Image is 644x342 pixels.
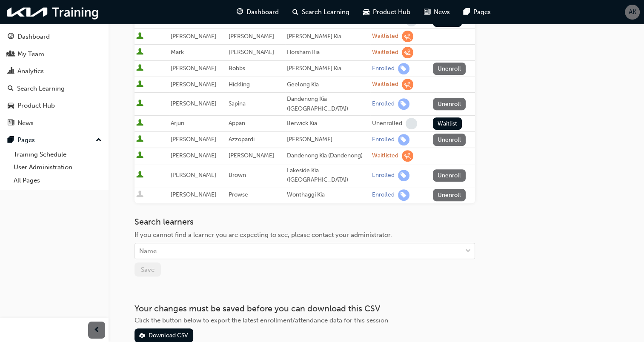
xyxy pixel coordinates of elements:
[17,135,35,145] div: Pages
[8,137,14,144] span: pages-icon
[3,81,105,97] a: Search Learning
[287,64,369,74] div: [PERSON_NAME] Kia
[229,65,245,72] span: Bobbs
[3,115,105,131] a: News
[287,151,369,161] div: Dandenong Kia (Dandenong)
[3,132,105,148] button: Pages
[171,171,216,179] span: [PERSON_NAME]
[8,102,14,110] span: car-icon
[302,7,349,17] span: Search Learning
[292,7,298,17] span: search-icon
[424,7,430,17] span: news-icon
[10,148,105,161] a: Training Schedule
[373,7,410,17] span: Product Hub
[17,32,50,42] div: Dashboard
[136,191,143,199] span: User is inactive
[229,48,274,56] span: [PERSON_NAME]
[372,100,395,108] div: Enrolled
[402,31,413,42] span: learningRecordVerb_WAITLIST-icon
[372,65,395,73] div: Enrolled
[171,191,216,198] span: [PERSON_NAME]
[171,81,216,88] span: [PERSON_NAME]
[229,81,250,88] span: Hickling
[8,68,14,75] span: chart-icon
[136,119,143,128] span: User is active
[287,135,369,145] div: [PERSON_NAME]
[372,80,398,88] div: Waitlisted
[8,85,14,93] span: search-icon
[3,29,105,45] a: Dashboard
[171,33,216,40] span: [PERSON_NAME]
[136,32,143,41] span: User is active
[135,316,388,324] span: Click the button below to export the latest enrollment/attendance data for this session
[136,171,143,180] span: User is active
[402,79,413,90] span: learningRecordVerb_WAITLIST-icon
[8,33,14,41] span: guage-icon
[398,170,409,181] span: learningRecordVerb_ENROLL-icon
[363,7,369,17] span: car-icon
[287,32,369,42] div: [PERSON_NAME] Kia
[398,63,409,74] span: learningRecordVerb_ENROLL-icon
[372,171,395,180] div: Enrolled
[10,174,105,187] a: All Pages
[229,191,248,198] span: Prowse
[287,190,369,200] div: Wonthaggi Kia
[136,80,143,89] span: User is active
[136,48,143,57] span: User is active
[372,48,398,57] div: Waitlisted
[433,63,466,75] button: Unenroll
[229,100,246,107] span: Sapina
[287,119,369,128] div: Berwick Kia
[229,120,245,127] span: Appan
[3,98,105,114] a: Product Hub
[136,135,143,144] span: User is active
[229,136,255,143] span: Azzopardi
[433,189,466,201] button: Unenroll
[402,150,413,162] span: learningRecordVerb_WAITLIST-icon
[237,7,243,17] span: guage-icon
[433,117,462,130] button: Waitlist
[171,65,216,72] span: [PERSON_NAME]
[96,135,102,146] span: up-icon
[136,16,143,25] span: User is active
[3,63,105,79] a: Analytics
[171,48,184,56] span: Mark
[629,7,636,17] span: AK
[473,7,491,17] span: Pages
[433,98,466,110] button: Unenroll
[402,47,413,58] span: learningRecordVerb_WAITLIST-icon
[171,152,216,159] span: [PERSON_NAME]
[135,304,475,313] h3: Your changes must be saved before you can download this CSV
[406,118,417,129] span: learningRecordVerb_NONE-icon
[139,333,145,340] span: download-icon
[136,151,143,160] span: User is active
[287,48,369,57] div: Horsham Kia
[230,3,286,21] a: guage-iconDashboard
[135,262,161,276] button: Save
[457,3,498,21] a: pages-iconPages
[17,66,44,76] div: Analytics
[417,3,457,21] a: news-iconNews
[398,134,409,145] span: learningRecordVerb_ENROLL-icon
[229,171,246,179] span: Brown
[17,118,34,128] div: News
[171,100,216,107] span: [PERSON_NAME]
[135,231,392,239] span: If you cannot find a learner you are expecting to see, please contact your administrator.
[171,120,184,127] span: Arjun
[8,120,14,127] span: news-icon
[372,191,395,199] div: Enrolled
[10,161,105,174] a: User Administration
[8,51,14,58] span: people-icon
[135,217,475,227] h3: Search learners
[372,32,398,40] div: Waitlisted
[287,166,369,185] div: Lakeside Kia ([GEOGRAPHIC_DATA])
[287,94,369,114] div: Dandenong Kia ([GEOGRAPHIC_DATA])
[17,101,55,111] div: Product Hub
[286,3,356,21] a: search-iconSearch Learning
[136,100,143,108] span: User is active
[356,3,417,21] a: car-iconProduct Hub
[464,7,470,17] span: pages-icon
[4,3,102,21] img: kia-training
